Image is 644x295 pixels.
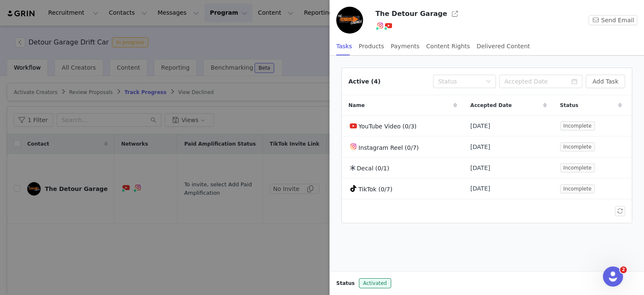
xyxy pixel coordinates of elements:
[560,102,579,109] span: Status
[426,37,470,56] div: Content Rights
[336,7,363,34] img: 38c6f95b-cad8-4e13-b523-978294b4c744.jpg
[377,22,384,29] img: instagram.svg
[348,102,365,109] span: Name
[438,77,482,86] div: Status
[341,68,632,223] article: Active
[358,186,392,193] span: TikTok (0/7)
[477,37,530,56] div: Delivered Content
[470,143,490,151] span: [DATE]
[348,77,381,86] div: Active (4)
[359,37,384,56] div: Products
[391,37,420,56] div: Payments
[358,123,417,130] span: YouTube Video (0/3)
[470,184,490,193] span: [DATE]
[620,266,627,273] span: 2
[603,266,623,287] iframe: Intercom live chat
[470,164,490,172] span: [DATE]
[357,165,389,172] span: Decal (0/1)
[560,184,595,193] span: Incomplete
[499,75,582,88] input: Accepted Date
[350,143,357,150] img: instagram.svg
[336,37,352,56] div: Tasks
[560,121,595,131] span: Incomplete
[375,9,447,19] h3: The Detour Garage
[560,163,595,172] span: Incomplete
[336,279,355,287] span: Status
[359,278,391,288] span: Activated
[486,79,491,85] i: icon: down
[586,75,625,88] button: Add Task
[571,78,577,84] i: icon: calendar
[470,102,512,109] span: Accepted Date
[560,142,595,151] span: Incomplete
[470,122,490,131] span: [DATE]
[358,144,419,151] span: Instagram Reel (0/7)
[589,15,637,25] button: Send Email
